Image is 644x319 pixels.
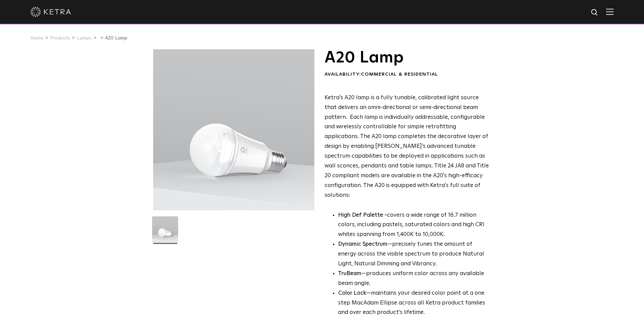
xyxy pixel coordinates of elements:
div: Availability: [325,71,489,78]
a: Lamps [77,36,92,41]
a: Products [50,36,70,41]
a: A20 Lamp [105,36,127,41]
p: covers a wide range of 16.7 million colors, including pastels, saturated colors and high CRI whit... [338,211,489,240]
li: —precisely tunes the amount of energy across the visible spectrum to produce Natural Light, Natur... [338,240,489,269]
img: Hamburger%20Nav.svg [606,8,614,15]
img: A20-Lamp-2021-Web-Square [152,216,178,247]
img: search icon [591,8,599,17]
img: ketra-logo-2019-white [30,7,71,17]
span: Commercial & Residential [361,72,438,77]
a: Home [30,36,43,41]
strong: High Def Palette - [338,212,387,218]
span: Ketra's A20 lamp is a fully tunable, calibrated light source that delivers an omni-directional or... [325,95,489,198]
strong: TruBeam [338,271,361,276]
li: —maintains your desired color point at a one step MacAdam Ellipse across all Ketra product famili... [338,289,489,318]
li: —produces uniform color across any available beam angle. [338,269,489,289]
strong: Color Lock [338,290,366,296]
strong: Dynamic Spectrum [338,241,387,247]
h1: A20 Lamp [325,49,489,66]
